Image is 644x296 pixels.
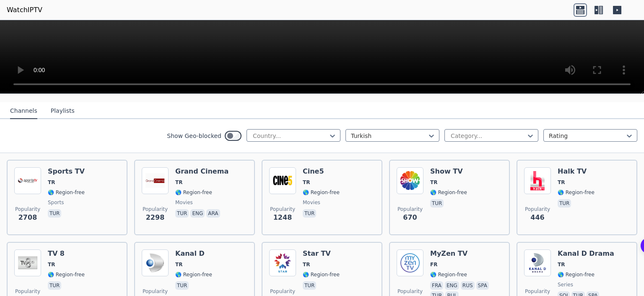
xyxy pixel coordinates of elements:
[206,209,220,218] p: ara
[10,103,37,119] button: Channels
[430,167,467,176] h6: Show TV
[167,132,221,140] label: Show Geo-blocked
[18,213,37,223] span: 2708
[558,179,565,186] span: TR
[146,213,165,223] span: 2298
[48,199,64,206] span: sports
[303,249,340,258] h6: Star TV
[445,281,459,290] p: eng
[48,167,85,176] h6: Sports TV
[397,206,423,213] span: Popularity
[48,209,61,218] p: tur
[461,281,475,290] p: rus
[558,261,565,268] span: TR
[558,249,614,258] h6: Kanal D Drama
[430,179,437,186] span: TR
[48,249,85,258] h6: TV 8
[430,199,444,208] p: tur
[175,209,189,218] p: tur
[143,288,168,295] span: Popularity
[303,209,316,218] p: tur
[303,199,320,206] span: movies
[303,189,340,196] span: 🌎 Region-free
[48,179,55,186] span: TR
[530,213,544,223] span: 446
[14,249,41,276] img: TV 8
[303,261,310,268] span: TR
[48,271,85,278] span: 🌎 Region-free
[15,288,40,295] span: Popularity
[51,103,75,119] button: Playlists
[142,249,169,276] img: Kanal D
[175,189,212,196] span: 🌎 Region-free
[476,281,489,290] p: spa
[7,5,42,15] a: WatchIPTV
[175,271,212,278] span: 🌎 Region-free
[558,271,595,278] span: 🌎 Region-free
[15,206,40,213] span: Popularity
[175,281,189,290] p: tur
[269,249,296,276] img: Star TV
[48,189,85,196] span: 🌎 Region-free
[303,281,316,290] p: tur
[430,271,467,278] span: 🌎 Region-free
[270,288,295,295] span: Popularity
[558,167,595,176] h6: Halk TV
[142,167,169,194] img: Grand Cinema
[430,261,437,268] span: FR
[269,167,296,194] img: Cine5
[524,167,551,194] img: Halk TV
[558,199,571,208] p: tur
[397,249,423,276] img: MyZen TV
[175,249,212,258] h6: Kanal D
[397,167,423,194] img: Show TV
[48,281,61,290] p: tur
[303,271,340,278] span: 🌎 Region-free
[303,179,310,186] span: TR
[558,281,573,288] span: series
[14,167,41,194] img: Sports TV
[525,206,550,213] span: Popularity
[175,199,193,206] span: movies
[525,288,550,295] span: Popularity
[403,213,417,223] span: 670
[430,249,502,258] h6: MyZen TV
[48,261,55,268] span: TR
[524,249,551,276] img: Kanal D Drama
[270,206,295,213] span: Popularity
[175,261,182,268] span: TR
[190,209,205,218] p: eng
[558,189,595,196] span: 🌎 Region-free
[303,167,340,176] h6: Cine5
[273,213,292,223] span: 1248
[143,206,168,213] span: Popularity
[175,179,182,186] span: TR
[175,167,229,176] h6: Grand Cinema
[397,288,423,295] span: Popularity
[430,189,467,196] span: 🌎 Region-free
[430,281,443,290] p: fra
